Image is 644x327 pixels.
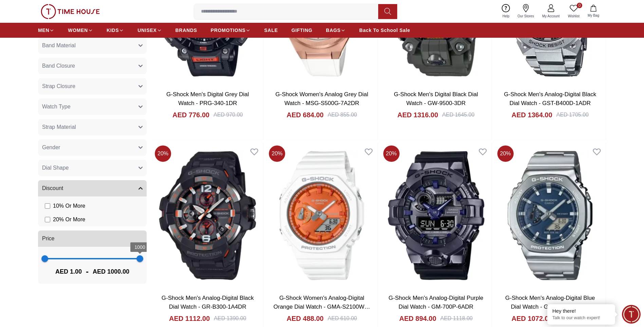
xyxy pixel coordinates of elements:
span: GIFTING [291,27,312,34]
a: Our Stores [514,3,538,20]
span: My Bag [585,13,602,18]
button: Watch Type [38,99,147,115]
a: G-Shock Women's Analog Grey Dial Watch - MSG-S500G-7A2DR [275,91,368,106]
a: WOMEN [68,24,93,36]
span: Our Stores [515,14,537,19]
a: G-Shock Women's Analog-Digital Orange Dial Watch - GMA-S2100WS-7ADR [274,295,370,319]
span: Discount [42,184,63,192]
div: AED 1645.00 [442,111,475,119]
button: Strap Material [38,119,147,135]
div: AED 970.00 [214,111,243,119]
a: Back To School Sale [359,24,410,36]
span: Dial Shape [42,164,69,172]
a: G-Shock Men's Analog-Digital Black Dial Watch - GST-B400D-1ADR [504,91,596,106]
h4: AED 1364.00 [512,110,552,120]
div: AED 1390.00 [214,314,246,323]
button: Price [38,230,147,247]
span: AED 1000.00 [93,267,129,276]
span: SALE [264,27,278,34]
h4: AED 1316.00 [397,110,438,120]
span: Price [42,235,54,243]
span: AED 1.00 [55,267,82,276]
a: BRANDS [176,24,197,36]
span: 10 % Or More [53,202,85,210]
div: AED 610.00 [328,314,357,323]
span: BAGS [326,27,341,34]
span: Watch Type [42,103,71,111]
input: 20% Or More [45,217,50,222]
h4: AED 1072.00 [512,314,552,323]
img: ... [41,4,100,19]
a: G-Shock Men's Digital Black Dial Watch - GW-9500-3DR [394,91,478,106]
img: G-Shock Men's Analog-Digital Black Dial Watch - GR-B300-1A4DR [152,143,263,288]
a: 0Wishlist [564,3,584,20]
button: Band Material [38,37,147,54]
span: BRANDS [176,27,197,34]
div: Chat Widget [622,305,641,324]
span: Help [500,14,512,19]
span: Wishlist [565,14,582,19]
input: 10% Or More [45,203,50,209]
span: KIDS [107,27,119,34]
span: 20 % [497,145,514,162]
a: G-Shock Men's Analog-Digital Purple Dial Watch - GM-700P-6ADR [389,295,483,310]
span: 1000 [134,244,145,250]
a: BAGS [326,24,346,36]
span: 20 % [383,145,400,162]
a: SALE [264,24,278,36]
a: G-Shock Men's Digital Grey Dial Watch - PRG-340-1DR [166,91,249,106]
a: GIFTING [291,24,312,36]
div: Hey there! [552,308,610,314]
span: Band Material [42,41,76,50]
p: Talk to our watch expert! [552,315,610,321]
h4: AED 684.00 [287,110,324,120]
span: 20 % [155,145,171,162]
a: UNISEX [137,24,162,36]
span: My Account [539,14,563,19]
a: G-Shock Men's Analog-Digital Black Dial Watch - GR-B300-1A4DR [162,295,254,310]
button: Discount [38,180,147,196]
button: Band Closure [38,58,147,74]
span: 0 [577,3,582,8]
h4: AED 776.00 [172,110,209,120]
a: PROMOTIONS [211,24,251,36]
a: Help [498,3,514,20]
span: Strap Closure [42,82,75,90]
span: 20 % [269,145,285,162]
span: - [82,266,93,277]
a: KIDS [107,24,124,36]
h4: AED 894.00 [399,314,436,323]
span: WOMEN [68,27,88,34]
h4: AED 1112.00 [169,314,210,323]
span: UNISEX [137,27,157,34]
h4: AED 488.00 [287,314,324,323]
button: Strap Closure [38,78,147,94]
span: Band Closure [42,62,75,70]
a: MEN [38,24,54,36]
div: AED 1118.00 [440,314,473,323]
button: Dial Shape [38,160,147,176]
img: G-Shock Men's Analog-Digital Blue Dial Watch - GM-2110D-2BDR [495,143,606,288]
span: Back To School Sale [359,27,410,34]
span: 20 % Or More [53,216,85,224]
span: Strap Material [42,123,76,131]
span: Gender [42,143,60,152]
span: MEN [38,27,49,34]
div: AED 855.00 [328,111,357,119]
button: Gender [38,139,147,156]
img: G-Shock Women's Analog-Digital Orange Dial Watch - GMA-S2100WS-7ADR [266,143,377,288]
a: G-Shock Men's Analog-Digital Blue Dial Watch - GM-2110D-2BDR [505,295,595,310]
button: My Bag [584,3,603,19]
div: AED 1705.00 [556,111,589,119]
span: PROMOTIONS [211,27,246,34]
img: G-Shock Men's Analog-Digital Purple Dial Watch - GM-700P-6ADR [381,143,492,288]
